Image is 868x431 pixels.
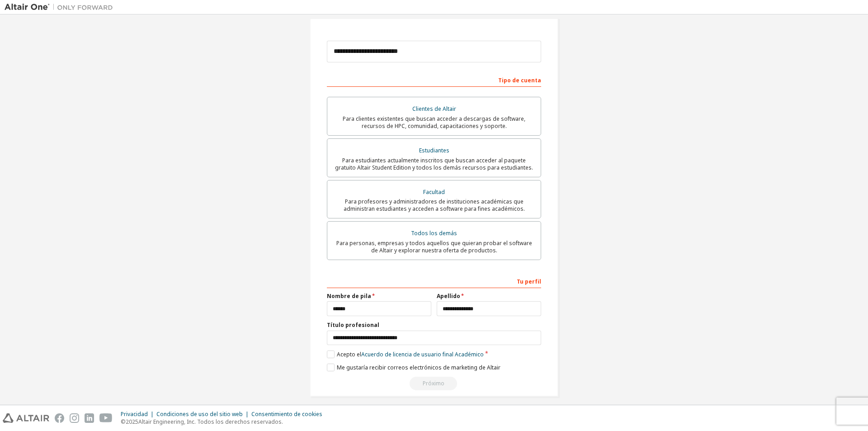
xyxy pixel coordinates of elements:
font: Título profesional [327,321,379,329]
font: Académico [455,350,484,358]
font: Facultad [423,188,445,196]
font: Para estudiantes actualmente inscritos que buscan acceder al paquete gratuito Altair Student Edit... [335,156,533,171]
font: Clientes de Altair [412,105,456,113]
font: Para personas, empresas y todos aquellos que quieran probar el software de Altair y explorar nues... [336,239,532,254]
font: 2025 [126,418,138,426]
img: altair_logo.svg [3,413,49,423]
font: Nombre de pila [327,292,371,300]
font: Consentimiento de cookies [251,410,322,418]
img: Altair Uno [5,3,118,12]
font: Para clientes existentes que buscan acceder a descargas de software, recursos de HPC, comunidad, ... [343,115,525,130]
font: Tu perfil [517,278,541,285]
font: Condiciones de uso del sitio web [156,410,243,418]
font: Altair Engineering, Inc. Todos los derechos reservados. [138,418,283,426]
img: instagram.svg [70,413,79,423]
font: © [121,418,126,426]
font: Me gustaría recibir correos electrónicos de marketing de Altair [337,364,500,371]
img: linkedin.svg [85,413,94,423]
font: Privacidad [121,410,148,418]
div: Read and acccept EULA to continue [327,377,541,390]
font: Todos los demás [411,229,457,237]
font: Acuerdo de licencia de usuario final [361,350,453,358]
font: Acepto el [337,350,361,358]
font: Tipo de cuenta [498,76,541,84]
img: facebook.svg [55,413,64,423]
img: youtube.svg [99,413,113,423]
font: Para profesores y administradores de instituciones académicas que administran estudiantes y acced... [344,198,525,213]
font: Estudiantes [419,147,449,154]
font: Apellido [437,292,460,300]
